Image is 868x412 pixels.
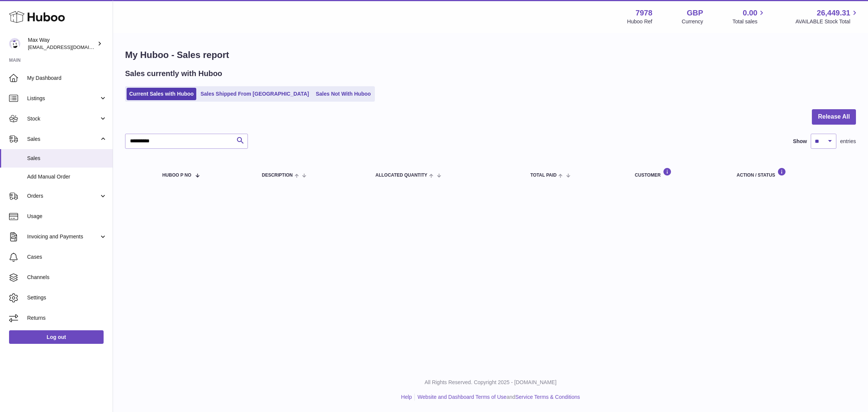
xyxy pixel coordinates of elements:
[682,18,703,25] div: Currency
[812,109,856,125] button: Release All
[635,168,721,178] div: Customer
[27,233,99,240] span: Invoicing and Payments
[262,173,293,178] span: Description
[27,192,99,200] span: Orders
[793,138,807,145] label: Show
[795,8,859,25] a: 26,449.31 AVAILABLE Stock Total
[27,213,107,220] span: Usage
[27,75,107,82] span: My Dashboard
[795,18,859,25] span: AVAILABLE Stock Total
[9,38,20,49] img: Max@LongevityBox.co.uk
[737,168,848,178] div: Action / Status
[530,173,557,178] span: Total paid
[401,394,412,400] a: Help
[417,394,506,400] a: Website and Dashboard Terms of Use
[28,37,96,51] div: Max Way
[27,95,99,102] span: Listings
[313,88,373,100] a: Sales Not With Huboo
[376,173,428,178] span: ALLOCATED Quantity
[27,253,107,261] span: Cases
[9,330,104,344] a: Log out
[127,88,196,100] a: Current Sales with Huboo
[125,49,856,61] h1: My Huboo - Sales report
[27,294,107,301] span: Settings
[27,136,99,143] span: Sales
[636,8,653,18] strong: 7978
[125,69,222,79] h2: Sales currently with Huboo
[27,314,107,322] span: Returns
[415,394,580,401] li: and
[627,18,653,25] div: Huboo Ref
[817,8,850,18] span: 26,449.31
[840,138,856,145] span: entries
[732,8,766,25] a: 0.00 Total sales
[515,394,580,400] a: Service Terms & Conditions
[28,44,111,50] span: [EMAIL_ADDRESS][DOMAIN_NAME]
[27,155,107,162] span: Sales
[198,88,312,100] a: Sales Shipped From [GEOGRAPHIC_DATA]
[27,115,99,122] span: Stock
[732,18,766,25] span: Total sales
[27,274,107,281] span: Channels
[162,173,191,178] span: Huboo P no
[743,8,758,18] span: 0.00
[687,8,703,18] strong: GBP
[119,379,862,386] p: All Rights Reserved. Copyright 2025 - [DOMAIN_NAME]
[27,173,107,180] span: Add Manual Order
